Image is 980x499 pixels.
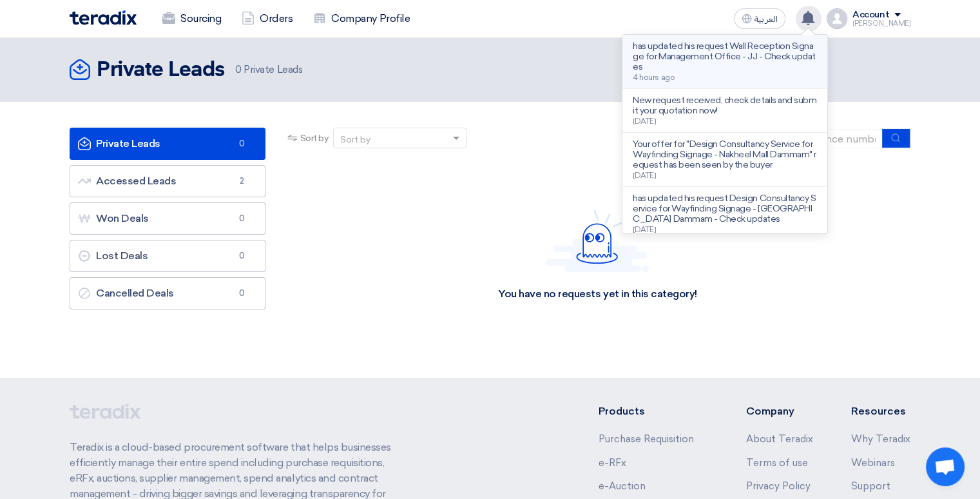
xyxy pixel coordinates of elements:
[633,193,817,224] p: has updated his request Design Consultancy Service for Wayfinding Signage - [GEOGRAPHIC_DATA] Dam...
[97,57,225,83] h2: Private Leads
[498,288,697,301] div: You have no requests yet in this category!
[745,433,812,445] a: About Teradix
[633,171,656,180] span: [DATE]
[734,8,785,29] button: العربية
[234,175,249,188] span: 2
[633,95,817,116] p: New request received, check details and submit your quotation now!
[234,137,249,150] span: 0
[303,5,420,33] a: Company Profile
[235,64,242,75] span: 0
[235,63,302,77] span: Private Leads
[340,133,370,146] div: Sort by
[745,480,810,492] a: Privacy Policy
[70,277,265,309] a: Cancelled Deals0
[745,457,807,469] a: Terms of use
[70,202,265,235] a: Won Deals0
[70,10,137,25] img: Teradix logo
[599,457,626,469] a: e-RFx
[926,447,965,486] a: Open chat
[70,165,265,197] a: Accessed Leads2
[231,5,303,33] a: Orders
[633,139,817,170] p: Your offer for "Design Consultancy Service for Wayfinding Signage - Nakheel Mall Dammam" request ...
[633,73,675,82] span: 4 hours ago
[852,10,889,21] div: Account
[633,225,656,234] span: [DATE]
[851,480,890,492] a: Support
[754,15,778,24] span: العربية
[851,457,895,469] a: Webinars
[70,240,265,272] a: Lost Deals0
[152,5,231,33] a: Sourcing
[234,249,249,262] span: 0
[851,404,910,419] li: Resources
[234,287,249,300] span: 0
[599,433,694,445] a: Purchase Requisition
[851,433,910,445] a: Why Teradix
[633,41,817,72] p: has updated his request Wall Reception Signage for Management Office - JJ - Check updates
[546,210,649,272] img: Hello
[633,117,656,126] span: [DATE]
[599,404,707,419] li: Products
[70,128,265,160] a: Private Leads0
[745,404,812,419] li: Company
[234,212,249,225] span: 0
[827,8,847,29] img: profile_test.png
[599,480,646,492] a: e-Auction
[300,132,329,145] span: Sort by
[852,20,910,27] div: [PERSON_NAME]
